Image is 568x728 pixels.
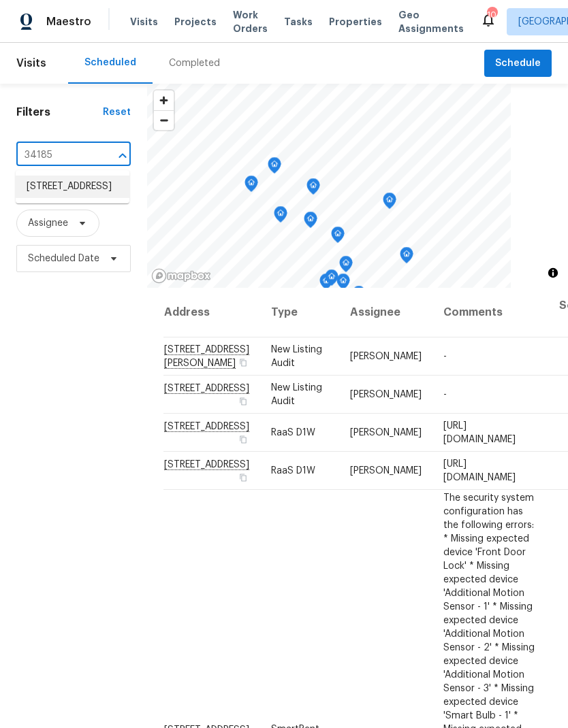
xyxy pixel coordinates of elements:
[154,110,174,130] button: Zoom out
[237,471,249,484] button: Copy Address
[336,274,350,295] div: Map marker
[84,56,136,69] div: Scheduled
[443,352,447,361] span: -
[154,111,174,130] span: Zoom out
[284,17,313,27] span: Tasks
[16,176,129,198] li: [STREET_ADDRESS]
[268,157,281,178] div: Map marker
[325,269,338,291] div: Map marker
[304,212,317,233] div: Map marker
[274,206,287,227] div: Map marker
[331,227,345,248] div: Map marker
[271,383,322,406] span: New Listing Audit
[487,8,496,22] div: 10
[350,390,422,399] span: [PERSON_NAME]
[16,48,46,78] span: Visits
[103,105,131,119] div: Reset
[154,90,174,110] button: Zoom in
[484,50,552,78] button: Schedule
[46,15,91,29] span: Maestro
[400,247,413,268] div: Map marker
[237,357,249,369] button: Copy Address
[443,390,447,399] span: -
[443,459,516,482] span: [URL][DOMAIN_NAME]
[350,352,422,361] span: [PERSON_NAME]
[443,421,516,444] span: [URL][DOMAIN_NAME]
[398,8,464,35] span: Geo Assignments
[16,145,93,166] input: Search for an address...
[233,8,268,35] span: Work Orders
[260,288,339,337] th: Type
[130,15,158,29] span: Visits
[350,466,422,476] span: [PERSON_NAME]
[306,178,320,199] div: Map marker
[113,146,132,165] button: Close
[16,105,103,119] h1: Filters
[339,256,353,277] div: Map marker
[169,56,220,70] div: Completed
[329,15,382,29] span: Properties
[319,274,333,295] div: Map marker
[244,176,258,197] div: Map marker
[271,428,315,437] span: RaaS D1W
[332,288,346,309] div: Map marker
[339,288,432,337] th: Assignee
[432,288,548,337] th: Comments
[28,252,99,265] span: Scheduled Date
[495,55,541,72] span: Schedule
[545,265,561,281] button: Toggle attribution
[237,433,249,446] button: Copy Address
[147,84,511,288] canvas: Map
[174,15,217,29] span: Projects
[352,286,366,307] div: Map marker
[271,466,315,476] span: RaaS D1W
[28,216,68,230] span: Assignee
[350,428,422,437] span: [PERSON_NAME]
[163,288,260,337] th: Address
[237,395,249,408] button: Copy Address
[549,265,557,280] span: Toggle attribution
[271,345,322,368] span: New Listing Audit
[151,268,211,284] a: Mapbox homepage
[383,193,396,214] div: Map marker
